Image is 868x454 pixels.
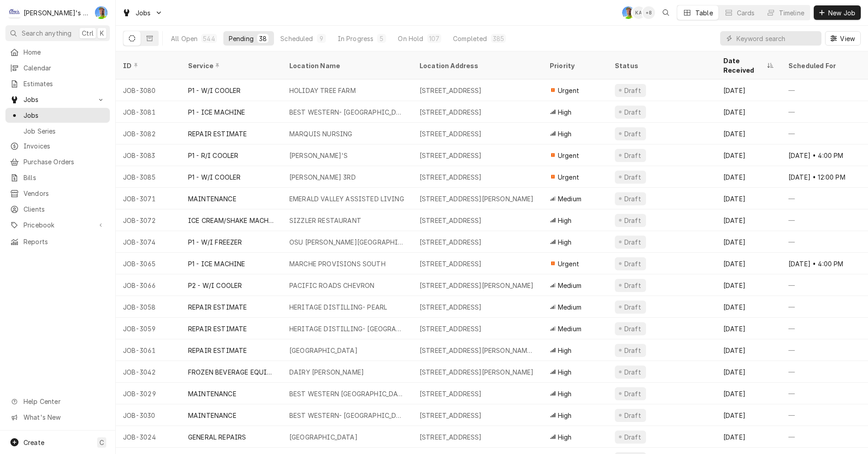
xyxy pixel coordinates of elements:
span: High [558,107,572,117]
div: GA [95,6,108,19]
button: New Job [814,5,861,20]
div: GA [622,6,635,19]
div: [DATE] [716,209,781,231]
div: Draft [623,237,642,247]
span: Search anything [22,28,71,38]
span: Estimates [24,79,105,88]
div: Table [695,8,713,18]
div: [DATE] [716,296,781,318]
span: Job Series [24,126,105,136]
span: High [558,129,572,139]
div: P2 - W/I COOLER [188,281,242,290]
div: [PERSON_NAME]'s Refrigeration [24,8,90,18]
div: Draft [623,389,642,398]
div: HOLIDAY TREE FARM [289,86,356,95]
div: [DATE] [716,274,781,296]
div: Draft [623,281,642,290]
div: BEST WESTERN- [GEOGRAPHIC_DATA] [289,107,405,117]
span: Medium [558,302,581,312]
div: Draft [623,151,642,160]
div: [STREET_ADDRESS] [420,129,482,139]
div: Completed [453,34,487,43]
a: Go to What's New [5,410,110,425]
a: Go to Jobs [118,5,166,20]
div: HERITAGE DISTILLING- [GEOGRAPHIC_DATA] [289,324,405,334]
div: GENERAL REPAIRS [188,432,246,442]
div: P1 - W/I FREEZER [188,237,242,247]
a: Home [5,45,110,60]
div: Draft [623,411,642,420]
span: Urgent [558,259,579,269]
div: JOB-3061 [116,339,181,361]
span: Medium [558,281,581,290]
div: JOB-3059 [116,318,181,339]
div: [DATE] [716,166,781,188]
div: Location Address [420,61,533,70]
span: Urgent [558,86,579,95]
div: JOB-3081 [116,101,181,123]
span: C [99,438,104,447]
span: Invoices [24,141,105,151]
div: [DATE] [716,101,781,123]
div: BEST WESTERN- [GEOGRAPHIC_DATA] [289,411,405,420]
div: [DATE] [716,339,781,361]
div: 9 [319,34,324,43]
div: Draft [623,302,642,312]
a: Vendors [5,186,110,201]
div: [DATE] [716,383,781,404]
span: Urgent [558,172,579,182]
div: JOB-3030 [116,404,181,426]
div: All Open [171,34,198,43]
div: [DATE] [716,426,781,448]
span: New Job [826,8,857,18]
div: Date Received [723,56,765,75]
div: P1 - ICE MACHINE [188,259,245,269]
div: JOB-3083 [116,144,181,166]
span: Ctrl [82,28,94,38]
div: KA [632,6,645,19]
a: Jobs [5,108,110,123]
div: Priority [550,61,599,70]
div: BEST WESTERN [GEOGRAPHIC_DATA][US_STATE] [289,389,405,398]
div: REPAIR ESTIMATE [188,302,247,312]
div: HERITAGE DISTILLING- PEARL [289,302,387,312]
a: Purchase Orders [5,154,110,169]
div: JOB-3071 [116,188,181,209]
div: P1 - ICE MACHINE [188,107,245,117]
div: + 8 [642,6,655,19]
span: What's New [24,412,104,422]
div: JOB-3080 [116,79,181,101]
span: Medium [558,194,581,204]
div: [STREET_ADDRESS] [420,172,482,182]
div: [PERSON_NAME] 3RD [289,172,356,182]
a: Go to Jobs [5,92,110,107]
div: [STREET_ADDRESS] [420,324,482,334]
div: [DATE] [716,253,781,274]
a: Bills [5,170,110,185]
div: Location Name [289,61,403,70]
span: Create [24,439,44,446]
div: MARQUIS NURSING [289,129,352,139]
div: Scheduled [280,34,313,43]
div: On Hold [398,34,423,43]
div: [DATE] [716,361,781,383]
a: Clients [5,202,110,217]
div: [STREET_ADDRESS] [420,216,482,225]
div: [STREET_ADDRESS][PERSON_NAME] [420,194,534,204]
div: [STREET_ADDRESS] [420,151,482,160]
div: [GEOGRAPHIC_DATA] [289,432,358,442]
div: Draft [623,172,642,182]
a: Job Series [5,124,110,139]
a: Estimates [5,76,110,91]
div: JOB-3072 [116,209,181,231]
div: JOB-3065 [116,253,181,274]
div: JOB-3029 [116,383,181,404]
span: High [558,216,572,225]
span: Jobs [24,95,92,104]
div: [DATE] [716,79,781,101]
div: Greg Austin's Avatar [95,6,108,19]
div: [STREET_ADDRESS] [420,389,482,398]
div: [DATE] [716,404,781,426]
div: MAINTENANCE [188,411,236,420]
div: [DATE] [716,144,781,166]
